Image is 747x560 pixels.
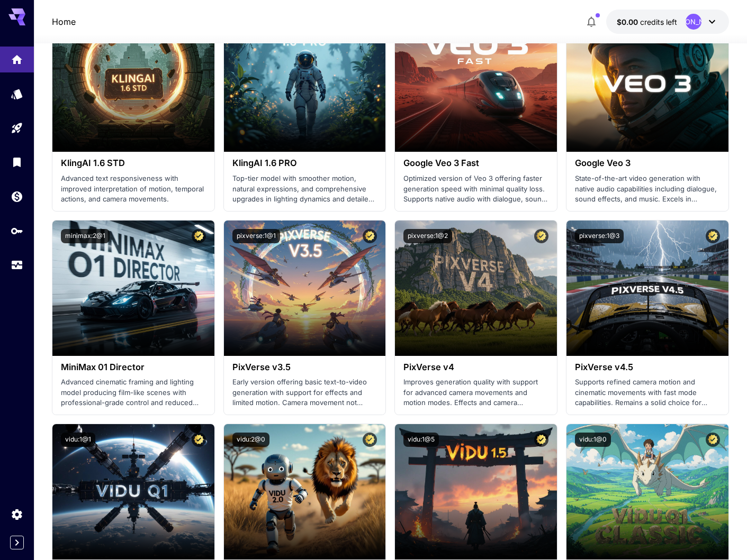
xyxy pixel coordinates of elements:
img: alt [566,16,728,152]
a: Home [52,15,76,28]
h3: KlingAI 1.6 STD [61,158,206,168]
span: $0.00 [617,17,640,26]
button: vidu:1@5 [403,433,439,447]
h3: Google Veo 3 Fast [403,158,548,168]
button: Certified Model – Vetted for best performance and includes a commercial license. [706,229,720,243]
h3: PixVerse v3.5 [232,362,377,372]
button: vidu:1@1 [61,433,95,447]
img: alt [52,16,214,152]
img: alt [224,221,386,356]
p: Advanced cinematic framing and lighting model producing film-like scenes with professional-grade ... [61,377,206,408]
p: Early version offering basic text-to-video generation with support for effects and limited motion... [232,377,377,408]
h3: PixVerse v4.5 [575,362,720,372]
button: Certified Model – Vetted for best performance and includes a commercial license. [192,229,206,243]
img: alt [224,16,386,152]
h3: KlingAI 1.6 PRO [232,158,377,168]
div: Library [11,155,23,169]
p: Top-tier model with smoother motion, natural expressions, and comprehensive upgrades in lighting ... [232,173,377,205]
button: pixverse:1@3 [575,229,624,243]
p: State-of-the-art video generation with native audio capabilities including dialogue, sound effect... [575,173,720,205]
div: Models [11,87,23,100]
button: vidu:2@0 [232,433,269,447]
h3: MiniMax 01 Director [61,362,206,372]
div: Wallet [11,190,23,203]
button: Certified Model – Vetted for best performance and includes a commercial license. [192,433,206,447]
img: alt [566,221,728,356]
img: alt [566,424,728,559]
p: Improves generation quality with support for advanced camera movements and motion modes. Effects ... [403,377,548,408]
button: minimax:2@1 [61,229,110,243]
button: vidu:1@0 [575,433,611,447]
p: Advanced text responsiveness with improved interpretation of motion, temporal actions, and camera... [61,173,206,205]
div: Usage [11,259,23,272]
div: Playground [11,122,23,135]
nav: breadcrumb [52,15,76,28]
img: alt [395,221,557,356]
img: alt [395,424,557,559]
div: API Keys [11,224,23,237]
img: alt [52,221,214,356]
img: alt [224,424,386,559]
button: pixverse:1@2 [403,229,452,243]
div: [PERSON_NAME] [686,14,701,30]
div: $0.00 [617,16,677,27]
h3: Google Veo 3 [575,158,720,168]
button: Certified Model – Vetted for best performance and includes a commercial license. [363,433,377,447]
button: Certified Model – Vetted for best performance and includes a commercial license. [534,229,548,243]
button: Expand sidebar [10,536,24,549]
h3: PixVerse v4 [403,362,548,372]
p: Optimized version of Veo 3 offering faster generation speed with minimal quality loss. Supports n... [403,173,548,205]
p: Supports refined camera motion and cinematic movements with fast mode capabilities. Remains a sol... [575,377,720,408]
img: alt [395,16,557,152]
div: Home [11,50,23,63]
button: Certified Model – Vetted for best performance and includes a commercial license. [363,229,377,243]
button: $0.00[PERSON_NAME] [606,10,729,34]
div: Settings [11,508,23,521]
button: Certified Model – Vetted for best performance and includes a commercial license. [706,433,720,447]
button: Certified Model – Vetted for best performance and includes a commercial license. [534,433,548,447]
img: alt [52,424,214,559]
span: credits left [640,17,677,26]
button: pixverse:1@1 [232,229,280,243]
